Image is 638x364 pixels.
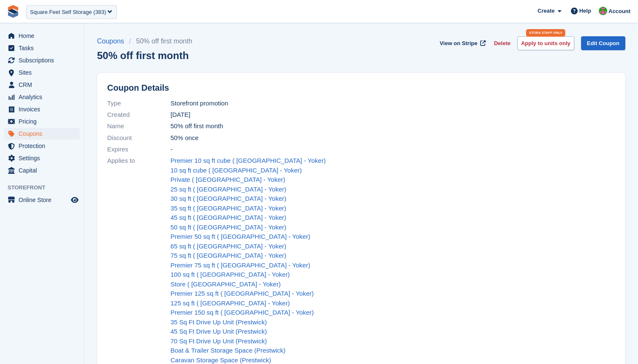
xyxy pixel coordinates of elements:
[170,167,302,174] a: 10 sq ft cube ( [GEOGRAPHIC_DATA] - Yoker)
[19,116,69,127] span: Pricing
[170,233,310,240] a: Premier 50 sq ft ( [GEOGRAPHIC_DATA] - Yoker)
[4,54,80,66] a: menu
[170,99,228,108] span: Storefront promotion
[170,290,314,297] a: Premier 125 sq ft ( [GEOGRAPHIC_DATA] - Yoker)
[107,83,615,93] h2: Coupon Details
[170,110,190,120] span: [DATE]
[19,42,69,54] span: Tasks
[579,7,591,15] span: Help
[170,347,286,354] a: Boat & Trailer Storage Space (Prestwick)
[170,176,285,183] a: Private ( [GEOGRAPHIC_DATA] - Yoker)
[4,140,80,152] a: menu
[608,7,630,16] span: Account
[19,152,69,164] span: Settings
[19,54,69,66] span: Subscriptions
[19,140,69,152] span: Protection
[4,67,80,78] a: menu
[170,271,290,278] a: 100 sq ft ( [GEOGRAPHIC_DATA] - Yoker)
[170,280,281,288] a: Store ( [GEOGRAPHIC_DATA] - Yoker)
[19,67,69,78] span: Sites
[4,194,80,206] a: menu
[170,262,310,269] a: Premier 75 sq ft ( [GEOGRAPHIC_DATA] - Yoker)
[19,91,69,103] span: Analytics
[4,116,80,127] a: menu
[107,121,170,131] span: Name
[170,214,287,221] a: 45 sq ft ( [GEOGRAPHIC_DATA] - Yoker)
[170,318,267,326] a: 35 Sq Ft Drive Up Unit (Prestwick)
[170,133,199,143] span: 50% once
[440,39,477,48] span: View on Stripe
[107,133,170,143] span: Discount
[170,121,223,131] span: 50% off first month
[170,252,287,259] a: 75 sq ft ( [GEOGRAPHIC_DATA] - Yoker)
[19,194,69,206] span: Online Store
[4,103,80,115] a: menu
[170,157,326,164] a: Premier 10 sq ft cube ( [GEOGRAPHIC_DATA] - Yoker)
[97,36,197,46] nav: breadcrumbs
[30,8,106,16] div: Square Feet Self Storage (383)
[97,36,129,46] a: Coupons
[599,7,607,15] img: Will McNeilly
[19,79,69,91] span: CRM
[19,164,69,176] span: Capital
[517,36,574,50] button: Apply to units only
[170,195,287,202] a: 30 sq ft ( [GEOGRAPHIC_DATA] - Yoker)
[107,145,170,154] span: Expires
[170,337,267,345] a: 70 Sq Ft Drive Up Unit (Prestwick)
[70,195,80,205] a: Preview store
[4,30,80,42] a: menu
[19,128,69,140] span: Coupons
[170,243,287,250] a: 65 sq ft ( [GEOGRAPHIC_DATA] - Yoker)
[4,164,80,176] a: menu
[538,7,554,15] span: Create
[4,79,80,91] a: menu
[8,183,84,192] span: Storefront
[4,42,80,54] a: menu
[170,356,271,364] a: Caravan Storage Space (Prestwick)
[97,50,197,61] h1: 50% off first month
[4,152,80,164] a: menu
[581,36,625,50] a: Edit Coupon
[491,36,514,50] button: Delete
[170,299,290,307] a: 125 sq ft ( [GEOGRAPHIC_DATA] - Yoker)
[170,309,314,316] a: Premier 150 sq ft ( [GEOGRAPHIC_DATA] - Yoker)
[19,30,69,42] span: Home
[4,128,80,140] a: menu
[170,224,287,231] a: 50 sq ft ( [GEOGRAPHIC_DATA] - Yoker)
[4,91,80,103] a: menu
[170,186,287,193] a: 25 sq ft ( [GEOGRAPHIC_DATA] - Yoker)
[170,145,173,154] span: -
[19,103,69,115] span: Invoices
[107,99,170,108] span: Type
[107,110,170,120] span: Created
[436,36,487,50] a: View on Stripe
[170,328,267,335] a: 45 Sq Ft Drive Up Unit (Prestwick)
[7,5,19,18] img: stora-icon-8386f47178a22dfd0bd8f6a31ec36ba5ce8667c1dd55bd0f319d3a0aa187defe.svg
[170,205,287,212] a: 35 sq ft ( [GEOGRAPHIC_DATA] - Yoker)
